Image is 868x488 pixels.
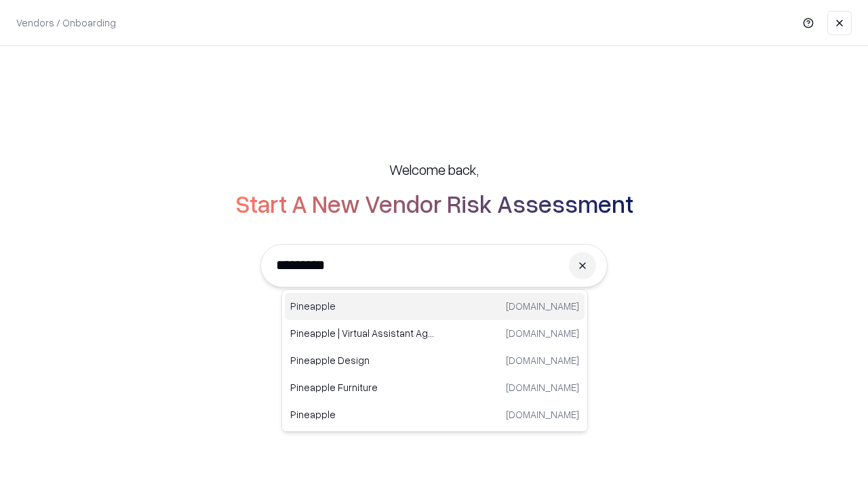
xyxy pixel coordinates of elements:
[290,407,435,422] p: Pineapple
[16,16,116,30] p: Vendors / Onboarding
[389,160,479,179] h5: Welcome back,
[290,353,435,367] p: Pineapple Design
[506,407,579,422] p: [DOMAIN_NAME]
[235,190,633,217] h2: Start A New Vendor Risk Assessment
[290,380,435,394] p: Pineapple Furniture
[506,299,579,313] p: [DOMAIN_NAME]
[506,326,579,340] p: [DOMAIN_NAME]
[281,289,588,432] div: Suggestions
[506,353,579,367] p: [DOMAIN_NAME]
[290,299,435,313] p: Pineapple
[506,380,579,394] p: [DOMAIN_NAME]
[290,326,435,340] p: Pineapple | Virtual Assistant Agency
